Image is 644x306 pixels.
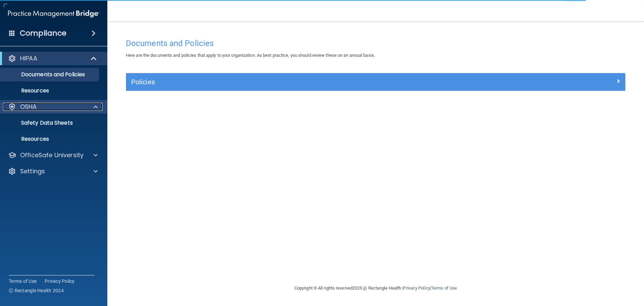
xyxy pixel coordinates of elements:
[403,286,430,291] a: Privacy Policy
[4,71,96,78] p: Documents and Policies
[8,167,98,175] a: Settings
[8,103,98,111] a: OSHA
[20,103,37,111] p: OSHA
[131,77,620,87] a: Policies
[20,29,66,38] h4: Compliance
[4,120,96,126] p: Safety Data Sheets
[8,54,97,62] a: HIPAA
[20,167,45,175] p: Settings
[9,287,64,294] span: Ⓒ Rectangle Health 2024
[8,151,98,159] a: OfficeSafe University
[8,7,99,20] img: PMB logo
[20,54,37,62] p: HIPAA
[131,78,495,86] h5: Policies
[9,278,37,285] a: Terms of Use
[20,151,84,159] p: OfficeSafe University
[431,286,457,291] a: Terms of Use
[528,258,636,285] iframe: Drift Widget Chat Controller
[126,39,626,48] h4: Documents and Policies
[126,53,375,58] span: Here are the documents and policies that apply to your organization. As best practice, you should...
[4,87,96,94] p: Resources
[45,278,75,285] a: Privacy Policy
[4,136,96,142] p: Resources
[253,277,498,299] div: Copyright © All rights reserved 2025 @ Rectangle Health | |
